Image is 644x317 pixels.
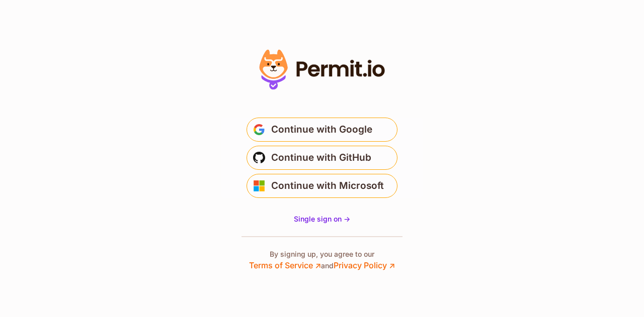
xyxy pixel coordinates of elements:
span: Continue with Microsoft [271,178,384,194]
a: Single sign on -> [294,214,350,224]
a: Terms of Service ↗ [249,260,321,270]
button: Continue with Microsoft [247,174,397,198]
button: Continue with GitHub [247,146,397,170]
span: Continue with GitHub [271,150,371,166]
p: By signing up, you agree to our and [249,249,395,271]
span: Single sign on -> [294,215,350,223]
a: Privacy Policy ↗ [334,260,395,270]
button: Continue with Google [247,118,397,142]
span: Continue with Google [271,122,372,138]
